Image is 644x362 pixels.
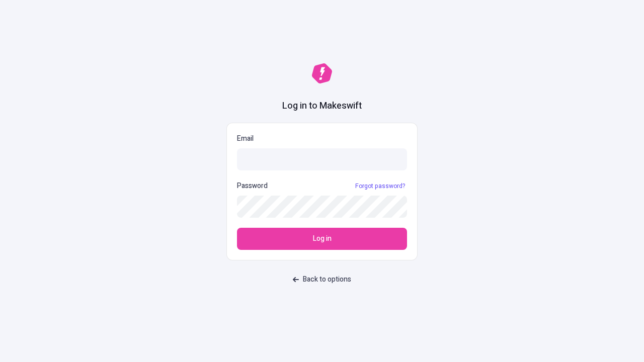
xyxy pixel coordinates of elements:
[282,100,362,113] h1: Log in to Makeswift
[313,233,332,244] span: Log in
[303,274,351,285] span: Back to options
[237,228,407,250] button: Log in
[353,182,407,190] a: Forgot password?
[237,133,407,144] p: Email
[237,180,268,192] p: Password
[287,270,357,289] button: Back to options
[237,148,407,170] input: Email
